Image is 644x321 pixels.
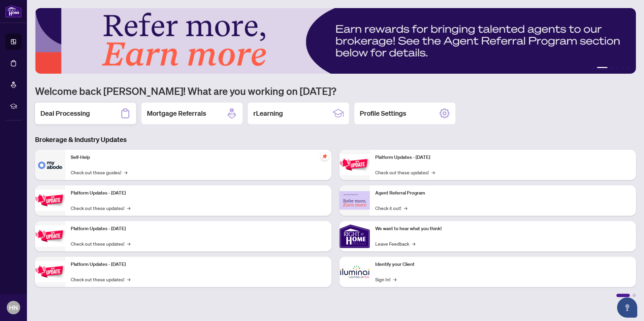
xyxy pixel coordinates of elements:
p: Platform Updates - [DATE] [71,189,326,197]
button: 2 [597,67,608,70]
img: We want to hear what you think! [340,221,370,251]
p: Identify your Client [375,261,631,268]
a: Check out these updates!→ [71,204,130,212]
img: Slide 1 [35,8,636,74]
button: 3 [610,67,613,70]
p: Platform Updates - [DATE] [375,154,631,161]
span: HN [9,303,18,312]
span: → [127,240,130,247]
button: 4 [616,67,618,70]
span: → [127,204,130,212]
p: Platform Updates - [DATE] [71,261,326,268]
img: Platform Updates - July 21, 2025 [35,225,65,247]
a: Leave Feedback→ [375,240,415,247]
h3: Brokerage & Industry Updates [35,135,636,144]
button: Open asap [617,297,637,318]
img: Platform Updates - June 23, 2025 [340,154,370,175]
a: Check out these updates!→ [375,169,435,176]
span: → [124,169,127,176]
h1: Welcome back [PERSON_NAME]! What are you working on [DATE]? [35,84,636,97]
h2: Profile Settings [360,109,406,118]
p: Self-Help [71,154,326,161]
p: We want to hear what you think! [375,225,631,233]
img: Agent Referral Program [340,191,370,210]
p: Agent Referral Program [375,189,631,197]
img: Platform Updates - September 16, 2025 [35,190,65,211]
p: Platform Updates - [DATE] [71,225,326,233]
span: → [412,240,415,247]
h2: rLearning [253,109,283,118]
h2: Deal Processing [40,109,90,118]
span: → [431,169,435,176]
img: logo [5,5,22,17]
img: Identify your Client [340,257,370,287]
span: → [404,204,407,212]
button: 6 [626,67,629,70]
button: 5 [621,67,624,70]
img: Self-Help [35,150,65,180]
h2: Mortgage Referrals [147,109,206,118]
a: Check out these updates!→ [71,240,130,247]
a: Check out these guides!→ [71,169,127,176]
a: Check out these updates!→ [71,276,130,283]
a: Check it out!→ [375,204,407,212]
span: → [127,276,130,283]
span: pushpin [321,152,329,160]
img: Platform Updates - July 8, 2025 [35,261,65,282]
button: 1 [591,67,594,70]
span: → [393,276,396,283]
a: Sign In!→ [375,276,396,283]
